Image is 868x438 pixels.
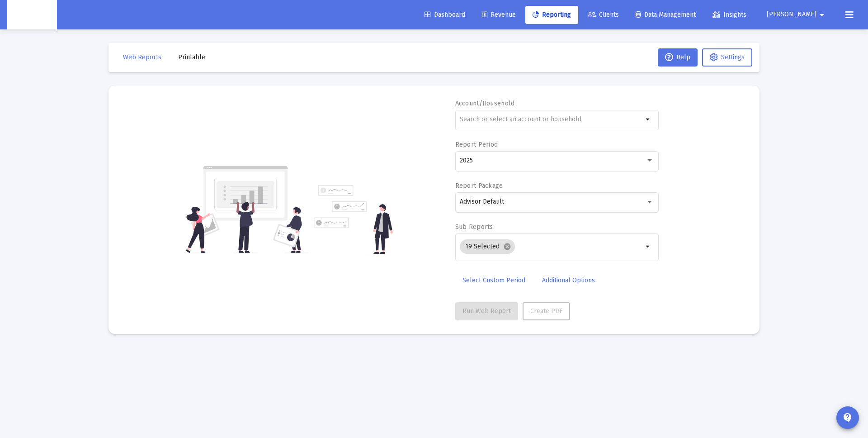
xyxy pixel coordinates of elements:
button: Help [658,48,698,67]
img: reporting-alt [314,185,393,254]
span: Revenue [482,11,516,19]
button: Printable [171,48,212,67]
button: Settings [702,48,752,67]
button: Web Reports [116,48,169,67]
label: Report Period [455,141,498,148]
mat-icon: arrow_drop_down [643,241,654,252]
mat-chip-list: Selection [460,238,643,256]
button: Run Web Report [455,302,518,320]
mat-icon: arrow_drop_down [643,114,654,125]
span: Reporting [533,11,571,19]
button: Create PDF [523,302,570,320]
span: Web Reports [123,53,161,61]
a: Revenue [475,6,523,24]
a: Insights [705,6,754,24]
span: Clients [588,11,619,19]
mat-icon: arrow_drop_down [816,6,827,24]
label: Report Package [455,182,503,190]
span: Printable [178,53,205,61]
span: Create PDF [530,307,562,315]
a: Dashboard [417,6,472,24]
mat-icon: cancel [503,243,511,251]
a: Data Management [628,6,703,24]
span: [PERSON_NAME] [767,11,816,19]
span: 2025 [460,157,473,164]
mat-icon: contact_support [842,412,853,423]
mat-chip: 19 Selected [460,239,515,254]
a: Reporting [525,6,578,24]
span: Select Custom Period [462,276,525,284]
label: Account/Household [455,100,515,107]
label: Sub Reports [455,223,493,231]
input: Search or select an account or household [460,116,643,123]
img: Dashboard [14,6,50,24]
button: [PERSON_NAME] [756,5,838,24]
span: Additional Options [542,276,595,284]
span: Data Management [636,11,696,19]
span: Advisor Default [460,198,504,205]
a: Clients [580,6,626,24]
img: reporting [184,165,308,254]
span: Help [665,53,690,61]
span: Insights [712,11,746,19]
span: Dashboard [425,11,465,19]
span: Settings [721,53,745,61]
span: Run Web Report [462,307,511,315]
